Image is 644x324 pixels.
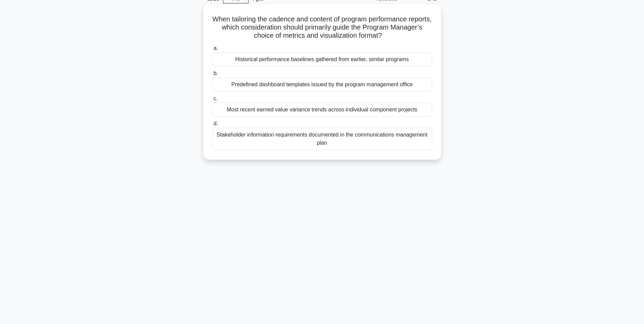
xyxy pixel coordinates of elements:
span: d. [214,121,218,126]
div: Predefined dashboard templates issued by the program management office [212,77,432,92]
h5: When tailoring the cadence and content of program performance reports, which consideration should... [211,15,433,40]
span: a. [214,45,218,51]
div: Stakeholder information requirements documented in the communications management plan [212,128,432,150]
div: Historical performance baselines gathered from earlier, similar programs [212,52,432,67]
span: c. [214,95,218,101]
span: b. [214,70,218,76]
div: Most recent earned value variance trends across individual component projects [212,103,432,117]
